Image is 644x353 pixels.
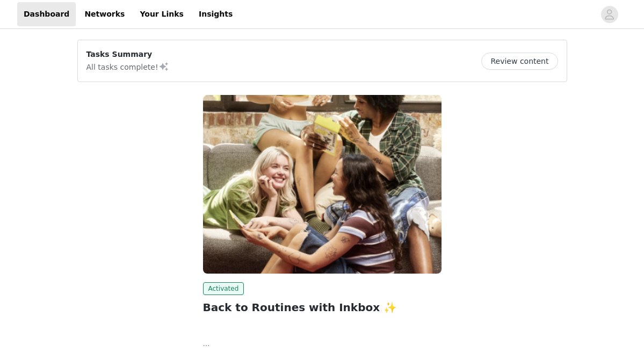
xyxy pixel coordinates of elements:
a: Dashboard [17,2,76,26]
h2: Back to Routines with Inkbox ✨ [203,299,442,315]
button: Review content [481,53,558,70]
a: Your Links [133,2,190,26]
a: Insights [192,2,239,26]
div: avatar [604,6,614,23]
p: All tasks complete! [86,60,169,73]
p: Tasks Summary [86,49,169,60]
span: Activated [203,282,244,295]
a: Networks [78,2,131,26]
img: Inkbox [203,95,442,274]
